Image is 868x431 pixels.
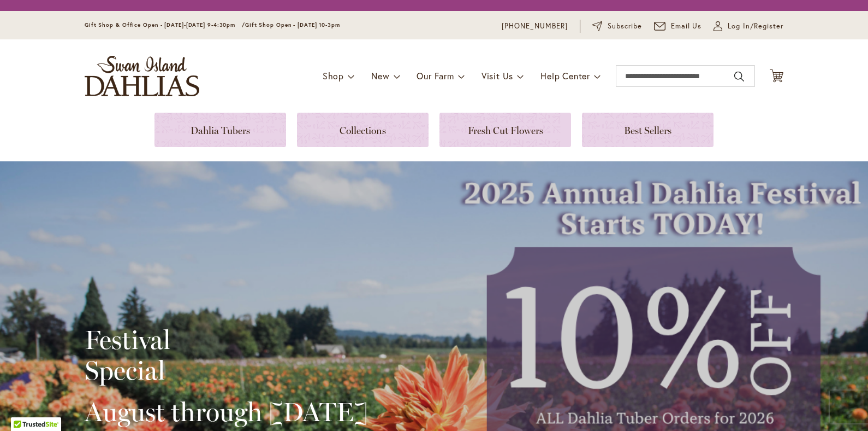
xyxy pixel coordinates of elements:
span: Email Us [671,21,702,32]
span: Shop [323,70,344,81]
a: Email Us [654,21,702,32]
h2: August through [DATE] [85,397,368,427]
button: Search [734,68,744,85]
h2: Festival Special [85,324,368,386]
span: Log In/Register [728,21,783,32]
span: Gift Shop & Office Open - [DATE]-[DATE] 9-4:30pm / [85,21,245,28]
span: New [371,70,389,81]
a: [PHONE_NUMBER] [502,21,568,32]
a: store logo [85,56,199,96]
span: Help Center [540,70,590,81]
span: Subscribe [608,21,642,32]
span: Visit Us [481,70,513,81]
a: Subscribe [592,21,642,32]
span: Gift Shop Open - [DATE] 10-3pm [245,21,340,28]
a: Log In/Register [714,21,783,32]
span: Our Farm [417,70,454,81]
